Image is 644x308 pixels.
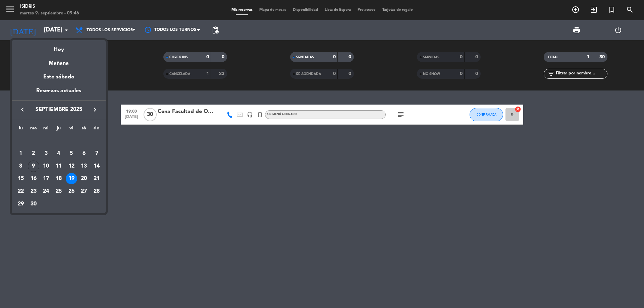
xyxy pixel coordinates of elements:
[40,124,52,135] th: miércoles
[66,173,77,184] div: 19
[12,68,106,86] div: Este sábado
[12,54,106,68] div: Mañana
[27,172,40,185] td: 16 de septiembre de 2025
[14,198,27,210] td: 29 de septiembre de 2025
[91,161,102,172] div: 14
[65,124,78,135] th: viernes
[78,124,91,135] th: sábado
[65,160,78,173] td: 12 de septiembre de 2025
[27,160,40,173] td: 9 de septiembre de 2025
[40,173,52,184] div: 17
[40,185,52,198] td: 24 de septiembre de 2025
[78,186,90,197] div: 27
[78,161,90,172] div: 13
[90,160,103,173] td: 14 de septiembre de 2025
[28,161,39,172] div: 9
[16,105,29,114] button: keyboard_arrow_left
[18,106,26,114] i: keyboard_arrow_left
[40,186,52,197] div: 24
[91,148,102,159] div: 7
[78,160,91,173] td: 13 de septiembre de 2025
[29,105,89,114] span: septiembre 2025
[91,186,102,197] div: 28
[90,147,103,160] td: 7 de septiembre de 2025
[15,173,26,184] div: 15
[89,105,101,114] button: keyboard_arrow_right
[27,198,40,210] td: 30 de septiembre de 2025
[40,147,52,160] td: 3 de septiembre de 2025
[65,185,78,198] td: 26 de septiembre de 2025
[28,186,39,197] div: 23
[14,134,103,147] td: SEP.
[53,173,64,184] div: 18
[65,172,78,185] td: 19 de septiembre de 2025
[40,148,52,159] div: 3
[14,124,27,135] th: lunes
[28,148,39,159] div: 2
[27,124,40,135] th: martes
[66,148,77,159] div: 5
[15,148,26,159] div: 1
[53,148,64,159] div: 4
[14,172,27,185] td: 15 de septiembre de 2025
[90,172,103,185] td: 21 de septiembre de 2025
[15,161,26,172] div: 8
[78,173,90,184] div: 20
[52,124,65,135] th: jueves
[15,198,26,210] div: 29
[27,147,40,160] td: 2 de septiembre de 2025
[12,40,106,54] div: Hoy
[53,186,64,197] div: 25
[40,160,52,173] td: 10 de septiembre de 2025
[14,147,27,160] td: 1 de septiembre de 2025
[78,148,90,159] div: 6
[12,86,106,100] div: Reservas actuales
[90,124,103,135] th: domingo
[27,185,40,198] td: 23 de septiembre de 2025
[52,147,65,160] td: 4 de septiembre de 2025
[15,186,26,197] div: 22
[66,161,77,172] div: 12
[78,147,91,160] td: 6 de septiembre de 2025
[40,161,52,172] div: 10
[14,185,27,198] td: 22 de septiembre de 2025
[78,172,91,185] td: 20 de septiembre de 2025
[53,161,64,172] div: 11
[52,160,65,173] td: 11 de septiembre de 2025
[52,172,65,185] td: 18 de septiembre de 2025
[28,198,39,210] div: 30
[28,173,39,184] div: 16
[90,185,103,198] td: 28 de septiembre de 2025
[66,186,77,197] div: 26
[40,172,52,185] td: 17 de septiembre de 2025
[52,185,65,198] td: 25 de septiembre de 2025
[78,185,91,198] td: 27 de septiembre de 2025
[65,147,78,160] td: 5 de septiembre de 2025
[91,106,99,114] i: keyboard_arrow_right
[14,160,27,173] td: 8 de septiembre de 2025
[91,173,102,184] div: 21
